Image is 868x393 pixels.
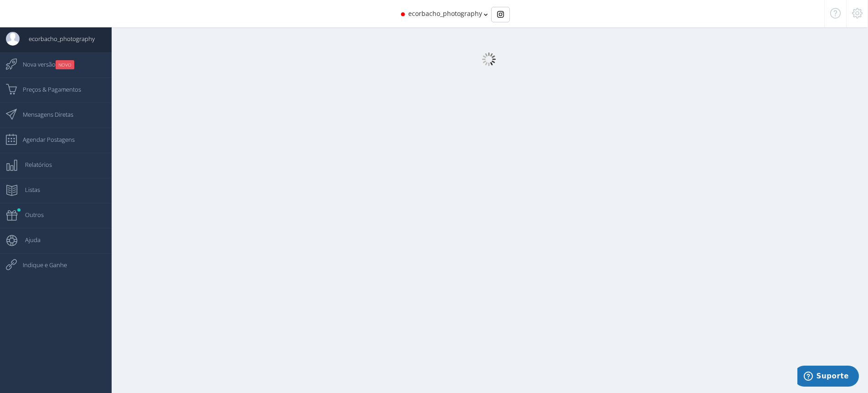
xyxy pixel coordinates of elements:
iframe: Abre um widget para que você possa encontrar mais informações [797,366,859,388]
img: loader.gif [482,52,496,66]
span: Ajuda [16,228,41,251]
span: Outros [16,203,44,226]
small: NOVO [56,60,74,69]
div: Basic example [491,7,510,22]
span: Mensagens Diretas [14,103,73,126]
img: User Image [6,32,20,46]
span: Agendar Postagens [14,128,75,151]
span: Preços & Pagamentos [14,78,81,101]
span: Nova versão [14,53,74,76]
span: ecorbacho_photography [20,27,95,50]
span: Relatórios [16,153,52,176]
span: Indique e Ganhe [14,253,67,276]
span: Listas [16,178,40,201]
span: ecorbacho_photography [408,9,482,18]
img: Instagram_simple_icon.svg [497,11,504,18]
